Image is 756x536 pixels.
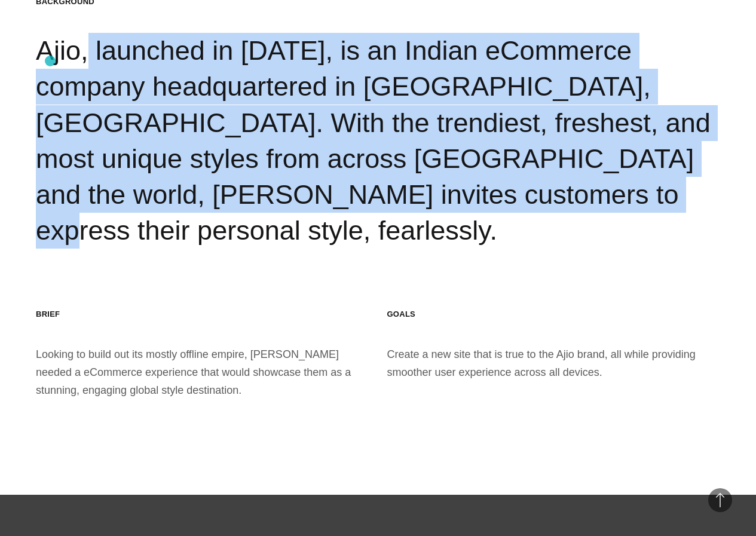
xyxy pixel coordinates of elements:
[36,309,369,399] div: Looking to build out its mostly offline empire, [PERSON_NAME] needed a eCommerce experience that ...
[387,309,721,319] h3: Goals
[36,309,369,319] h3: Brief
[387,309,721,399] div: Create a new site that is true to the Ajio brand, all while providing smoother user experience ac...
[708,488,732,512] button: Back to Top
